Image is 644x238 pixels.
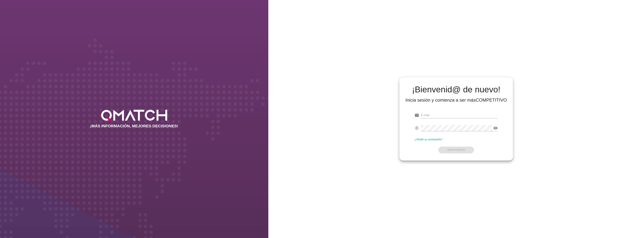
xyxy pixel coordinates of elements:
h2: ¡MÁS INFORMACIÓN, MEJORES DECISIONES! [90,124,178,128]
h2: ¡Bienvenid@ de nuevo! [405,85,507,94]
a: ¿Olvidó su contraseña? [415,138,442,141]
i: email [415,113,419,117]
strong: COMPETITIVO [476,97,507,103]
div: Inicia sesión y comienza a ser más [405,97,507,103]
i: fingerprint [415,126,419,130]
i: visibility [493,126,498,130]
input: E-mail [421,112,498,118]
